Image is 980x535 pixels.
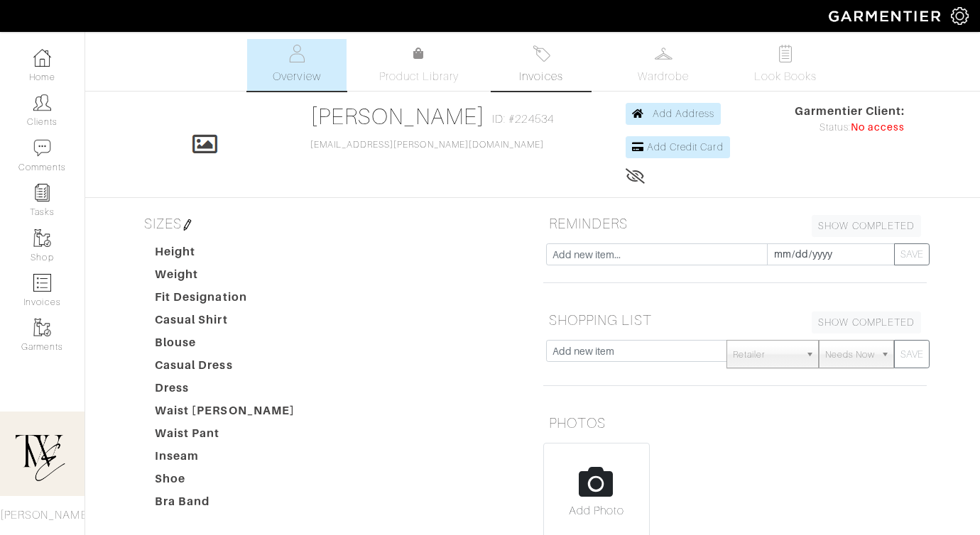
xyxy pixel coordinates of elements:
[777,45,795,62] img: todo-9ac3debb85659649dc8f770b8b6100bb5dab4b48dedcbae339e5042a72dfd3cc.svg
[310,140,545,150] a: [EMAIL_ADDRESS][PERSON_NAME][DOMAIN_NAME]
[851,120,905,136] span: No access
[546,243,768,265] input: Add new item...
[144,425,306,448] dt: Waist Pant
[822,4,951,28] img: garmentier-logo-header-white-b43fb05a5012e4ada735d5af1a66efaba907eab6374d6393d1fbf88cb4ef424d.png
[247,39,347,91] a: Overview
[144,402,306,425] dt: Waist [PERSON_NAME]
[626,136,730,158] a: Add Credit Card
[33,319,51,336] img: garments-icon-b7da505a4dc4fd61783c78ac3ca0ef83fa9d6f193b1c9dc38574b1d14d53ca28.png
[33,229,51,247] img: garments-icon-b7da505a4dc4fd61783c78ac3ca0ef83fa9d6f193b1c9dc38574b1d14d53ca28.png
[33,184,51,202] img: reminder-icon-8004d30b9f0a5d33ae49ab947aed9ed385cf756f9e5892f1edd6e32f2345188e.png
[653,108,715,119] span: Add Address
[144,243,306,266] dt: Height
[144,266,306,289] dt: Weight
[33,139,51,157] img: comment-icon-a0a6a9ef722e966f86d9cbdc48e553b5cf19dbc54f86b18d962a5391bc8f6eb6.png
[812,215,921,237] a: SHOW COMPLETED
[369,45,469,85] a: Product Library
[144,470,306,493] dt: Shoe
[33,49,51,67] img: dashboard-icon-dbcd8f5a0b271acd01030246c82b418ddd0df26cd7fceb0bd07c9910d44c42f6.png
[795,103,905,120] span: Garmentier Client:
[138,209,522,238] h5: SIZES
[638,68,689,85] span: Wardrobe
[614,39,713,91] a: Wardrobe
[182,219,193,231] img: pen-cf24a1663064a2ec1b9c1bd2387e9de7a2fa800b781884d57f21acf72779bad2.png
[144,357,306,380] dt: Casual Dress
[491,39,591,91] a: Invoices
[379,68,459,85] span: Product Library
[543,306,927,334] h5: SHOPPING LIST
[492,111,554,128] span: ID: #224534
[33,94,51,111] img: clients-icon-6bae9207a08558b7cb47a8932f037763ab4055f8c8b6bfacd5dc20c3e0201464.png
[288,45,306,62] img: basicinfo-40fd8af6dae0f16599ec9e87c0ef1c0a1fdea2edbe929e3d69a839185d80c458.svg
[144,448,306,470] dt: Inseam
[736,39,835,91] a: Look Books
[733,341,800,369] span: Retailer
[754,68,817,85] span: Look Books
[812,311,921,333] a: SHOW COMPLETED
[33,274,51,292] img: orders-icon-0abe47150d42831381b5fb84f609e132dff9fe21cb692f30cb5eec754e2cba89.png
[144,380,306,402] dt: Dress
[310,104,486,129] a: [PERSON_NAME]
[655,45,673,62] img: wardrobe-487a4870c1b7c33e795ec22d11cfc2ed9d08956e64fb3008fe2437562e282088.svg
[894,243,930,265] button: SAVE
[543,409,927,437] h5: PHOTOS
[144,334,306,357] dt: Blouse
[951,7,969,25] img: gear-icon-white-bd11855cb880d31180b6d7d6211b90ccbf57a29d726f0c71d8c61bd08dd39cc2.png
[519,68,562,85] span: Invoices
[894,340,930,368] button: SAVE
[273,68,320,85] span: Overview
[825,341,875,369] span: Needs Now
[647,141,724,153] span: Add Credit Card
[144,289,306,311] dt: Fit Designation
[626,103,722,125] a: Add Address
[144,311,306,334] dt: Casual Shirt
[144,493,306,516] dt: Bra Band
[543,209,927,238] h5: REMINDERS
[533,45,550,62] img: orders-27d20c2124de7fd6de4e0e44c1d41de31381a507db9b33961299e4e07d508b8c.svg
[546,340,727,362] input: Add new item
[795,120,905,136] div: Status:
